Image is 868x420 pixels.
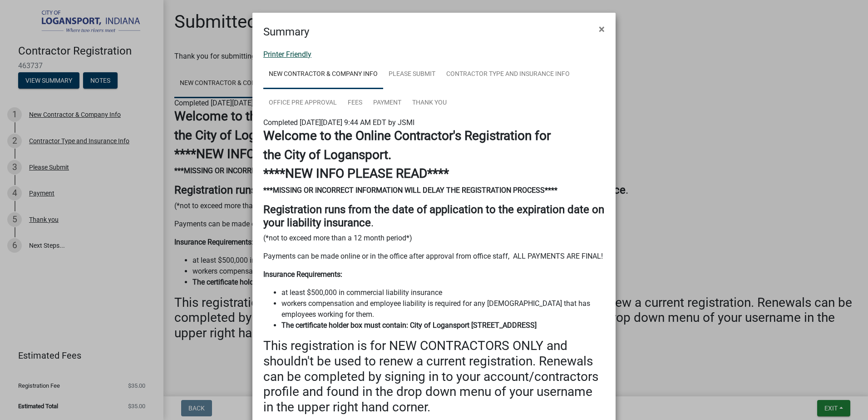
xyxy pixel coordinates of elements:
[263,203,604,229] strong: Registration runs from the date of application to the expiration date on your liability insurance
[263,270,342,279] strong: Insurance Requirements:
[441,60,575,89] a: Contractor Type and Insurance Info
[263,128,551,143] strong: Welcome to the Online Contractor's Registration for
[383,60,441,89] a: Please Submit
[263,50,311,59] a: Printer Friendly
[407,89,452,118] a: Thank you
[263,24,309,40] h4: Summary
[263,118,414,127] span: Completed [DATE][DATE] 9:44 AM EDT by JSMI
[263,186,557,195] strong: ***MISSING OR INCORRECT INFORMATION WILL DELAY THE REGISTRATION PROCESS****
[281,287,605,298] li: at least $500,000 in commercial liability insurance
[592,16,612,42] button: Close
[368,89,407,118] a: Payment
[263,89,342,118] a: Office Pre Approval
[263,147,391,162] strong: the City of Logansport.
[263,233,605,244] p: (*not to exceed more than a 12 month period*)
[281,321,537,330] strong: The certificate holder box must contain: City of Logansport [STREET_ADDRESS]
[263,203,605,230] h4: .
[599,23,605,35] span: ×
[281,298,605,320] li: workers compensation and employee liability is required for any [DEMOGRAPHIC_DATA] that has emplo...
[263,60,383,89] a: New Contractor & Company Info
[263,338,605,415] h3: This registration is for NEW CONTRACTORS ONLY and shouldn't be used to renew a current registrati...
[263,251,605,262] p: Payments can be made online or in the office after approval from office staff, ALL PAYMENTS ARE F...
[342,89,368,118] a: Fees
